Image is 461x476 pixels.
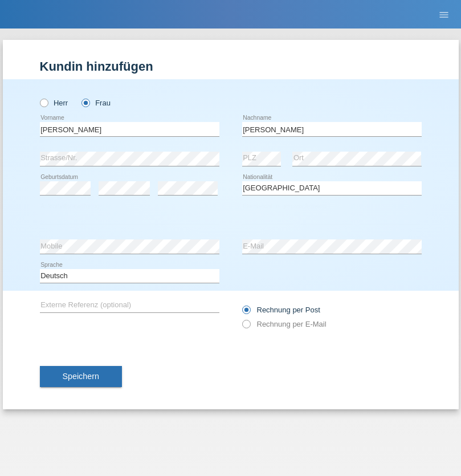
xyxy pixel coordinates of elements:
label: Rechnung per Post [242,306,320,314]
a: menu [433,11,455,18]
h1: Kundin hinzufügen [40,59,422,74]
input: Rechnung per E-Mail [242,320,250,334]
label: Frau [81,99,111,107]
input: Frau [81,99,89,106]
label: Rechnung per E-Mail [242,320,327,328]
label: Herr [40,99,68,107]
span: Speichern [63,372,99,381]
i: menu [438,9,450,21]
input: Herr [40,99,47,106]
button: Speichern [40,366,122,388]
input: Rechnung per Post [242,306,250,320]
